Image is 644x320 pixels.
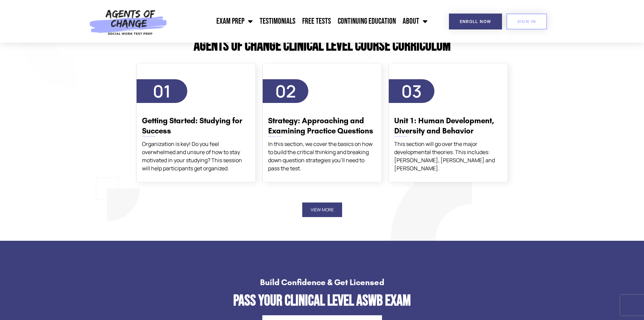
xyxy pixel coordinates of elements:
[153,80,171,103] span: 01
[171,13,431,30] nav: Menu
[133,38,511,54] h2: Agents of Change Clinical Level Course Curriculum
[517,19,536,24] span: SIGN IN
[394,140,502,172] div: This section will go over the major developmental theories. This includes: [PERSON_NAME], [PERSON...
[401,80,422,103] span: 03
[449,14,502,29] a: Enroll Now
[213,13,256,30] a: Exam Prep
[275,80,296,103] span: 02
[37,278,607,286] h4: Build Confidence & Get Licensed
[399,13,431,30] a: About
[506,14,547,29] a: SIGN IN
[268,116,376,136] h3: Strategy: Approaching and Examining Practice Questions
[37,293,607,308] h2: Pass Your Clinical Level ASWB Exam
[256,13,299,30] a: Testimonials
[142,140,250,172] div: Organization is key! Do you feel overwhelmed and unsure of how to stay motivated in your studying...
[394,116,502,136] h3: Unit 1: Human Development, Diversity and Behavior
[142,116,250,136] h3: Getting Started: Studying for Success
[299,13,334,30] a: Free Tests
[334,13,399,30] a: Continuing Education
[302,202,342,217] button: View More
[268,140,376,172] div: In this section, we cover the basics on how to build the critical thinking and breaking down ques...
[460,19,491,24] span: Enroll Now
